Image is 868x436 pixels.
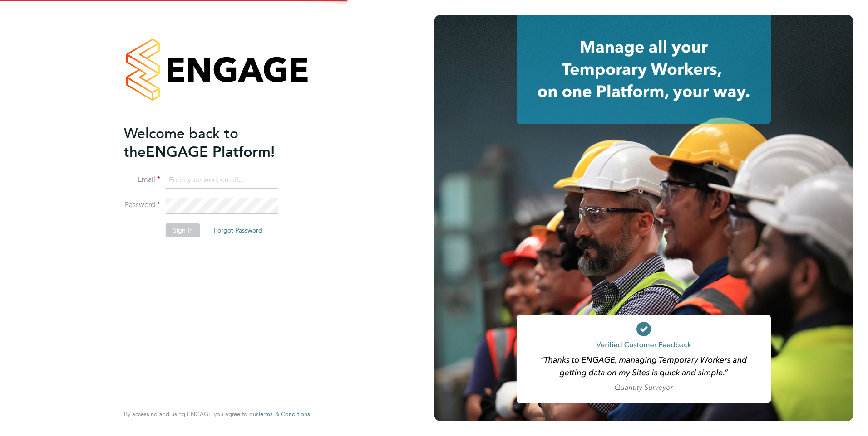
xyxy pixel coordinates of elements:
label: Password [124,200,160,210]
span: By accessing and using ENGAGE you agree to our [124,410,310,418]
a: Terms & Conditions [258,411,310,418]
h2: ENGAGE Platform! [124,124,301,161]
input: Enter your work email... [166,172,278,189]
label: Email [124,175,160,184]
span: Terms & Conditions [258,410,310,418]
button: Forgot Password [207,223,270,237]
span: Welcome back to the [124,125,238,161]
button: Sign In [166,223,200,237]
